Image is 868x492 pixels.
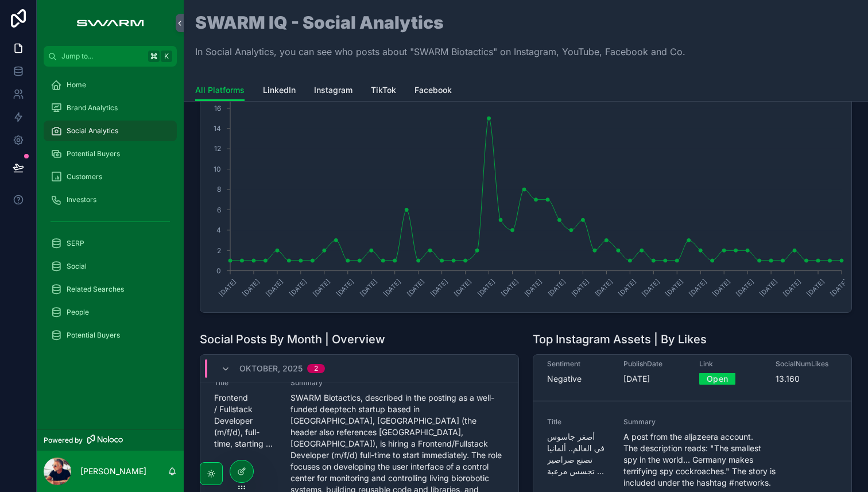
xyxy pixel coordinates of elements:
[547,277,567,298] text: [DATE]
[214,104,221,113] tspan: 16
[44,233,177,254] a: SERP
[67,149,120,158] span: Potential Buyers
[195,45,685,59] p: In Social Analytics, you can see who posts about "SWARM Biotactics" on Instagram, YouTube, Facebo...
[414,84,452,96] span: Facebook
[200,331,385,347] h1: Social Posts By Month | Overview
[476,277,497,298] text: [DATE]
[44,279,177,300] a: Related Searches
[290,378,505,388] span: Summary
[214,165,221,173] tspan: 10
[162,52,171,61] span: K
[67,285,124,294] span: Related Searches
[623,373,686,385] span: [DATE]
[264,277,285,298] text: [DATE]
[623,417,812,427] span: Summary
[623,431,812,489] span: A post from the aljazeera account. The description reads: "The smallest spy in the world... Germa...
[405,277,426,298] text: [DATE]
[776,373,838,385] span: 13.160
[758,277,778,298] text: [DATE]
[44,325,177,346] a: Potential Buyers
[547,359,610,369] span: Sentiment
[311,277,332,298] text: [DATE]
[71,14,149,32] img: App logo
[570,277,591,298] text: [DATE]
[216,266,221,275] tspan: 0
[37,429,184,451] a: Powered by
[617,277,638,298] text: [DATE]
[80,466,146,477] p: [PERSON_NAME]
[37,67,184,361] div: scrollable content
[217,185,221,193] tspan: 8
[263,80,296,103] a: LinkedIn
[594,277,614,298] text: [DATE]
[195,14,685,31] h1: SWARM IQ - Social Analytics
[67,195,96,204] span: Investors
[214,378,277,388] span: Title
[382,277,402,298] text: [DATE]
[414,80,452,103] a: Facebook
[44,75,177,95] a: Home
[688,277,708,298] text: [DATE]
[623,359,686,369] span: PublishDate
[44,436,83,445] span: Powered by
[195,84,245,96] span: All Platforms
[711,277,732,298] text: [DATE]
[314,84,352,96] span: Instagram
[499,277,520,298] text: [DATE]
[314,80,352,103] a: Instagram
[44,121,177,141] a: Social Analytics
[44,256,177,277] a: Social
[241,277,261,298] text: [DATE]
[207,85,844,305] div: chart
[44,46,177,67] button: Jump to...K
[216,226,221,234] tspan: 4
[67,239,84,248] span: SERP
[44,166,177,187] a: Customers
[67,80,86,90] span: Home
[288,277,308,298] text: [DATE]
[217,277,238,298] text: [DATE]
[214,144,221,153] tspan: 12
[664,277,685,298] text: [DATE]
[735,277,755,298] text: [DATE]
[44,144,177,164] a: Potential Buyers
[429,277,449,298] text: [DATE]
[214,124,221,133] tspan: 14
[217,206,221,214] tspan: 6
[335,277,355,298] text: [DATE]
[67,126,118,135] span: Social Analytics
[67,308,89,317] span: People
[44,98,177,118] a: Brand Analytics
[371,84,396,96] span: TikTok
[828,277,849,298] text: [DATE]
[314,364,318,373] div: 2
[358,277,379,298] text: [DATE]
[61,52,144,61] span: Jump to...
[44,189,177,210] a: Investors
[67,262,87,271] span: Social
[641,277,661,298] text: [DATE]
[699,370,735,388] a: Open
[547,373,610,385] span: Negative
[67,103,118,113] span: Brand Analytics
[214,392,277,450] span: Frontend / Fullstack Developer (m/f/d), full-time, starting ...
[547,431,610,477] span: أصغر جاسوس في العالم.. ألمانيا تصنع صراصير تجسس مرعبة ...
[67,331,120,340] span: Potential Buyers
[195,80,245,102] a: All Platforms
[67,172,102,181] span: Customers
[452,277,473,298] text: [DATE]
[533,331,707,347] h1: Top Instagram Assets | By Likes
[239,363,303,374] span: Oktober, 2025
[805,277,826,298] text: [DATE]
[776,359,838,369] span: SocialNumLikes
[523,277,544,298] text: [DATE]
[371,80,396,103] a: TikTok
[217,246,221,255] tspan: 2
[44,302,177,323] a: People
[263,84,296,96] span: LinkedIn
[781,277,802,298] text: [DATE]
[547,417,610,427] span: Title
[699,359,762,369] span: Link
